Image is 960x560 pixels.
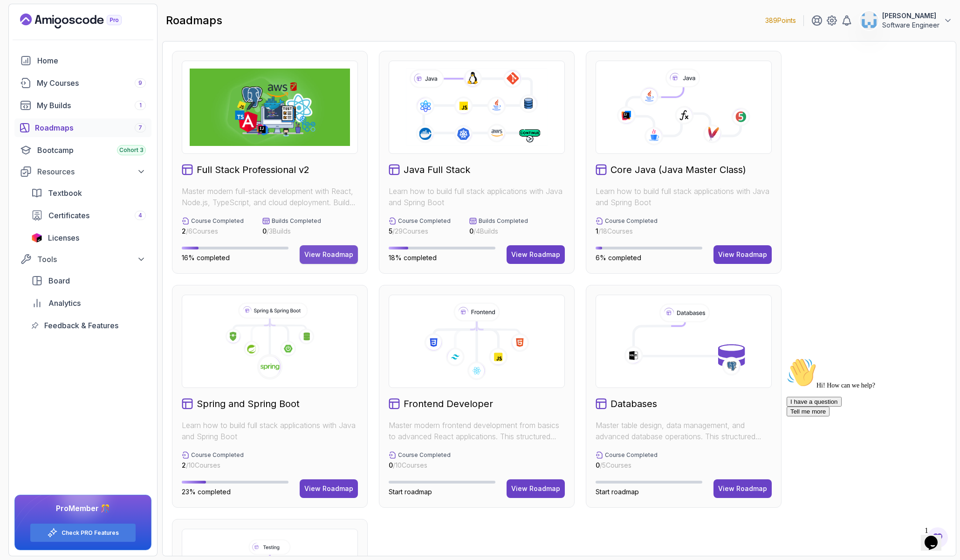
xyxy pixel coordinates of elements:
a: licenses [26,228,151,247]
a: textbook [26,184,151,202]
p: [PERSON_NAME] [882,11,939,21]
span: 0 [469,227,473,235]
span: 5 [389,227,392,235]
span: 2 [182,461,186,469]
img: :wave: [4,4,34,34]
div: View Roadmap [304,250,353,259]
button: Tools [14,251,151,268]
p: / 10 Courses [182,461,244,470]
p: 389 Points [765,16,796,25]
span: Start roadmap [596,488,639,496]
p: Course Completed [398,451,451,459]
span: 4 [138,212,142,219]
button: View Roadmap [507,245,565,264]
button: Check PRO Features [30,523,136,542]
span: Board [48,275,70,286]
span: 16% completed [182,254,230,262]
button: user profile image[PERSON_NAME]Software Engineer [860,11,953,30]
img: jetbrains icon [31,233,42,242]
span: 7 [138,124,142,131]
a: roadmaps [14,118,151,137]
h2: roadmaps [166,13,222,28]
span: 1 [596,227,598,235]
p: Master modern full-stack development with React, Node.js, TypeScript, and cloud deployment. Build... [182,186,358,208]
a: Check PRO Features [62,529,119,537]
a: feedback [26,316,151,335]
p: Course Completed [191,451,244,459]
span: 9 [138,79,142,87]
p: / 18 Courses [596,227,658,236]
a: analytics [26,294,151,312]
p: Course Completed [191,217,244,225]
h2: Frontend Developer [404,397,493,410]
p: / 4 Builds [469,227,528,236]
div: Tools [37,254,146,265]
span: Licenses [48,232,79,243]
span: 0 [389,461,393,469]
p: Software Engineer [882,21,939,30]
iframe: chat widget [921,523,951,551]
iframe: chat widget [783,354,951,518]
span: 18% completed [389,254,437,262]
p: Learn how to build full stack applications with Java and Spring Boot [596,186,772,208]
div: My Courses [37,77,146,89]
div: Resources [37,166,146,177]
div: View Roadmap [718,484,767,493]
p: / 3 Builds [262,227,321,236]
h2: Databases [610,397,657,410]
a: home [14,51,151,70]
button: Tell me more [4,53,47,62]
p: / 6 Courses [182,227,244,236]
span: Start roadmap [389,488,432,496]
span: 23% completed [182,488,231,496]
h2: Full Stack Professional v2 [197,163,309,176]
span: 1 [139,102,142,109]
h2: Java Full Stack [404,163,470,176]
p: Learn how to build full stack applications with Java and Spring Boot [182,420,358,442]
p: Builds Completed [479,217,528,225]
p: Course Completed [398,217,451,225]
button: View Roadmap [713,479,772,498]
button: I have a question [4,43,59,53]
button: View Roadmap [507,479,565,498]
div: My Builds [37,100,146,111]
button: View Roadmap [713,245,772,264]
div: View Roadmap [718,250,767,259]
p: Master modern frontend development from basics to advanced React applications. This structured le... [389,420,565,442]
div: Roadmaps [35,122,146,133]
p: Master table design, data management, and advanced database operations. This structured learning ... [596,420,772,442]
span: 0 [596,461,600,469]
span: Analytics [48,297,81,309]
span: Cohort 3 [119,146,144,154]
div: 👋Hi! How can we help?I have a questionTell me more [4,4,171,62]
div: View Roadmap [511,484,560,493]
a: builds [14,96,151,115]
div: Bootcamp [37,145,146,156]
p: Course Completed [605,217,658,225]
button: View Roadmap [300,245,358,264]
p: Course Completed [605,451,658,459]
p: / 10 Courses [389,461,451,470]
img: user profile image [860,12,878,29]
p: Learn how to build full stack applications with Java and Spring Boot [389,186,565,208]
span: 0 [262,227,267,235]
p: / 5 Courses [596,461,658,470]
h2: Core Java (Java Master Class) [610,163,746,176]
a: Landing page [20,14,143,28]
h2: Spring and Spring Boot [197,397,300,410]
span: Feedback & Features [44,320,118,331]
p: Builds Completed [272,217,321,225]
div: View Roadmap [304,484,353,493]
span: Hi! How can we help? [4,28,92,35]
div: Home [37,55,146,66]
a: board [26,271,151,290]
button: View Roadmap [300,479,358,498]
a: courses [14,74,151,92]
span: 2 [182,227,186,235]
